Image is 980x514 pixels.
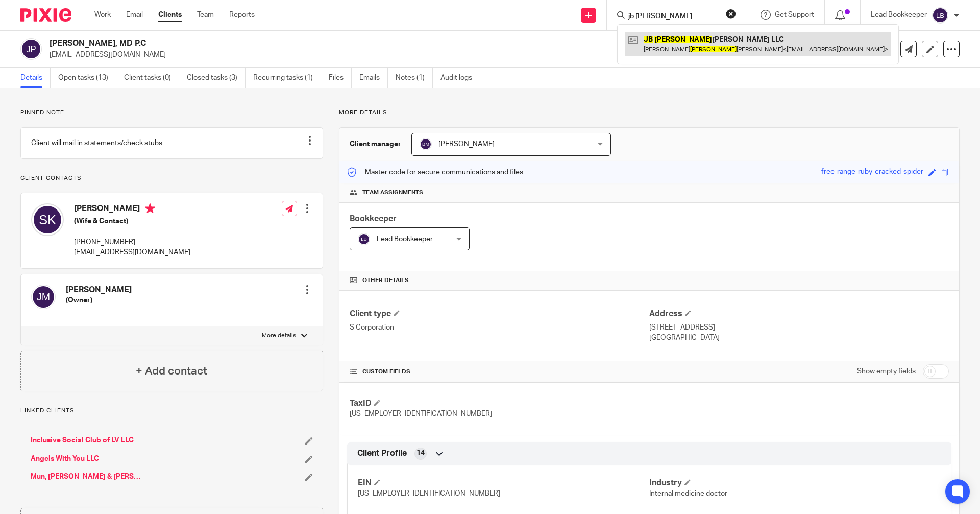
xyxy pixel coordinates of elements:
[350,368,649,376] h4: CUSTOM FIELDS
[726,9,736,19] button: Clear
[74,247,190,258] p: [EMAIL_ADDRESS][DOMAIN_NAME]
[649,322,949,333] p: [STREET_ADDRESS]
[821,167,923,178] div: free-range-ruby-cracked-spider
[932,7,948,24] img: svg%3E
[158,10,182,20] a: Clients
[197,10,214,20] a: Team
[31,472,143,482] a: Mun, [PERSON_NAME] & [PERSON_NAME]
[358,490,500,497] span: [US_EMPLOYER_IDENTIFICATION_NUMBER]
[857,366,916,377] label: Show empty fields
[350,139,401,149] h3: Client manager
[649,333,949,343] p: [GEOGRAPHIC_DATA]
[358,478,649,488] h4: EIN
[74,216,190,226] h5: (Wife & Contact)
[126,10,143,20] a: Email
[649,478,941,488] h4: Industry
[20,109,323,117] p: Pinned note
[350,215,397,223] span: Bookkeeper
[74,203,190,216] h4: [PERSON_NAME]
[416,448,425,458] span: 14
[359,68,388,88] a: Emails
[350,309,649,319] h4: Client type
[74,237,190,247] p: [PHONE_NUMBER]
[438,141,495,148] span: [PERSON_NAME]
[649,309,949,319] h4: Address
[31,203,64,236] img: svg%3E
[50,38,667,49] h2: [PERSON_NAME], MD P.C
[339,109,960,117] p: More details
[329,68,352,88] a: Files
[20,38,42,60] img: svg%3E
[396,68,433,88] a: Notes (1)
[20,174,323,182] p: Client contacts
[20,68,51,88] a: Details
[775,11,814,18] span: Get Support
[66,285,132,295] h4: [PERSON_NAME]
[94,10,111,20] a: Work
[362,189,423,197] span: Team assignments
[50,50,821,60] p: [EMAIL_ADDRESS][DOMAIN_NAME]
[347,167,523,177] p: Master code for secure communications and files
[440,68,480,88] a: Audit logs
[377,236,433,243] span: Lead Bookkeeper
[357,448,407,459] span: Client Profile
[20,407,323,415] p: Linked clients
[145,203,155,214] i: Primary
[627,12,719,21] input: Search
[420,138,432,150] img: svg%3E
[362,276,409,285] span: Other details
[253,68,321,88] a: Recurring tasks (1)
[31,435,134,446] a: Inclusive Social Club of LV LLC
[350,322,649,333] p: S Corporation
[871,10,927,20] p: Lead Bookkeeper
[20,8,71,22] img: Pixie
[358,233,370,245] img: svg%3E
[58,68,116,88] a: Open tasks (13)
[350,398,649,409] h4: TaxID
[66,295,132,306] h5: (Owner)
[229,10,255,20] a: Reports
[262,332,296,340] p: More details
[31,285,56,309] img: svg%3E
[350,410,492,417] span: [US_EMPLOYER_IDENTIFICATION_NUMBER]
[124,68,179,88] a: Client tasks (0)
[649,490,727,497] span: Internal medicine doctor
[136,363,207,379] h4: + Add contact
[31,454,99,464] a: Angels With You LLC
[187,68,246,88] a: Closed tasks (3)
